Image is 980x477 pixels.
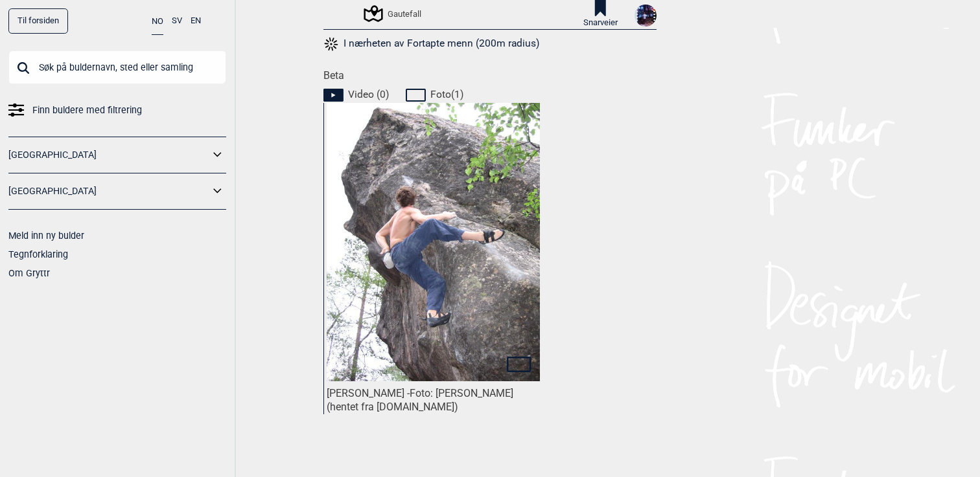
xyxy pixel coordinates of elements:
[348,88,389,101] span: Video ( 0 )
[327,387,513,413] p: Foto: [PERSON_NAME] (hentet fra [DOMAIN_NAME])
[327,387,540,414] div: [PERSON_NAME] -
[366,6,421,21] div: Gautefall
[8,146,209,164] a: [GEOGRAPHIC_DATA]
[8,268,50,278] a: Om Gryttr
[32,101,142,120] span: Finn buldere med filtrering
[315,69,665,464] div: Beta
[191,8,201,34] button: EN
[8,230,84,241] a: Meld inn ny bulder
[8,101,226,120] a: Finn buldere med filtrering
[152,8,163,35] button: NO
[635,5,657,27] img: DSCF8875
[8,8,68,34] a: Til forsiden
[323,36,539,52] button: I nærheten av Fortapte menn (200m radius)
[172,8,182,34] button: SV
[8,182,209,201] a: [GEOGRAPHIC_DATA]
[8,249,68,260] a: Tegnforklaring
[8,50,226,84] input: Søk på buldernavn, sted eller samling
[430,88,463,101] span: Foto ( 1 )
[327,97,540,381] img: Fortapte menn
